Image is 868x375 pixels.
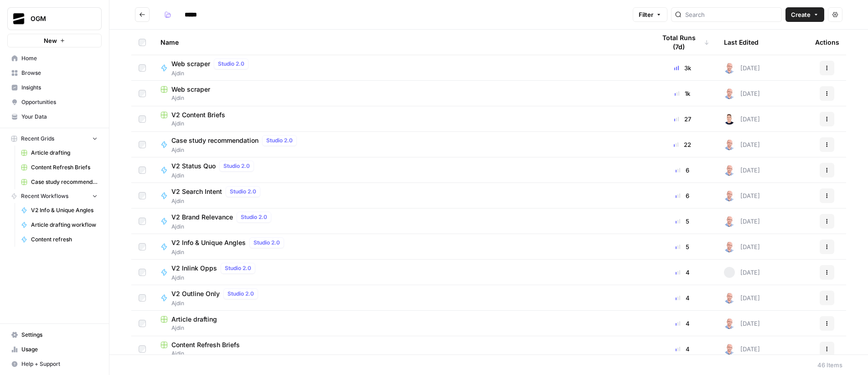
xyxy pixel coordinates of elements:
span: Studio 2.0 [227,290,254,298]
div: 6 [656,191,709,200]
div: [DATE] [724,165,760,176]
span: Studio 2.0 [241,213,267,221]
span: Ajdin [171,197,264,205]
span: Studio 2.0 [225,264,251,272]
div: 5 [656,217,709,226]
span: Filter [639,10,653,19]
div: [DATE] [724,190,760,201]
div: Actions [815,30,839,55]
span: Ajdin [171,146,300,154]
a: Content Refresh Briefs [17,160,102,175]
div: [DATE] [724,139,760,150]
span: Studio 2.0 [218,60,244,68]
a: V2 Inlink OppsStudio 2.0Ajdin [160,263,641,282]
div: 4 [656,319,709,328]
div: [DATE] [724,344,760,354]
span: New [44,36,57,45]
div: [DATE] [724,88,760,99]
a: V2 Content BriefsAjdin [160,110,641,128]
div: [DATE] [724,267,760,278]
span: Insights [21,83,98,92]
img: 188iwuyvzfh3ydj1fgy9ywkpn8q3 [724,267,735,278]
span: Your Data [21,113,98,121]
div: 4 [656,344,709,354]
span: Settings [21,331,98,339]
span: Home [21,54,98,62]
span: Opportunities [21,98,98,106]
a: Opportunities [7,95,102,109]
span: Ajdin [171,248,288,256]
span: V2 Info & Unique Angles [171,238,246,247]
a: Your Data [7,109,102,124]
div: [DATE] [724,114,760,125]
div: 6 [656,166,709,175]
a: Settings [7,328,102,342]
span: Ajdin [171,274,259,282]
img: 4tx75zylyv1pt3lh6v9ok7bbf875 [724,344,735,354]
div: 22 [656,140,709,149]
a: Case study recommendationStudio 2.0Ajdin [160,135,641,154]
div: 46 Items [817,360,842,370]
span: Case study recommendation [171,136,258,145]
span: Ajdin [171,172,258,180]
a: V2 Outline OnlyStudio 2.0Ajdin [160,288,641,307]
button: Filter [633,7,667,22]
input: Search [685,10,778,19]
span: Create [791,10,811,19]
span: Ajdin [171,223,275,231]
button: Workspace: OGM [7,7,102,30]
a: Case study recommendation [17,175,102,189]
span: Article drafting workflow [31,221,98,229]
button: Recent Grids [7,132,102,146]
span: V2 Search Intent [171,187,222,196]
div: [DATE] [724,241,760,252]
span: Ajdin [160,324,641,332]
span: Article drafting [31,149,98,157]
span: V2 Content Briefs [171,110,225,120]
img: 4tx75zylyv1pt3lh6v9ok7bbf875 [724,190,735,201]
a: Home [7,51,102,66]
span: Ajdin [171,299,262,307]
img: 4tx75zylyv1pt3lh6v9ok7bbf875 [724,292,735,303]
span: V2 Info & Unique Angles [31,206,98,214]
div: 4 [656,293,709,302]
a: Web scraperStudio 2.0Ajdin [160,58,641,78]
img: OGM Logo [10,10,27,27]
div: [DATE] [724,318,760,329]
span: Help + Support [21,360,98,368]
a: Usage [7,342,102,357]
span: Ajdin [160,94,641,102]
div: 5 [656,242,709,251]
span: Studio 2.0 [266,136,293,145]
span: Case study recommendation [31,178,98,186]
a: Insights [7,80,102,95]
span: Ajdin [160,349,641,358]
div: Name [160,30,641,55]
div: Total Runs (7d) [656,30,709,55]
span: Ajdin [160,120,641,128]
a: Article drafting workflow [17,218,102,232]
span: V2 Status Quo [171,161,216,171]
a: V2 Brand RelevanceStudio 2.0Ajdin [160,212,641,231]
a: V2 Info & Unique AnglesStudio 2.0Ajdin [160,237,641,256]
img: 4tx75zylyv1pt3lh6v9ok7bbf875 [724,165,735,176]
span: Content refresh [31,235,98,244]
div: 1k [656,89,709,98]
span: V2 Inlink Opps [171,264,217,273]
a: Content refresh [17,232,102,247]
span: Usage [21,345,98,354]
button: Go back [135,7,150,22]
span: OGM [31,14,86,23]
img: 4tx75zylyv1pt3lh6v9ok7bbf875 [724,216,735,227]
img: 4tx75zylyv1pt3lh6v9ok7bbf875 [724,318,735,329]
a: V2 Status QuoStudio 2.0Ajdin [160,161,641,180]
span: Studio 2.0 [253,239,280,247]
span: Studio 2.0 [230,187,256,196]
button: New [7,34,102,47]
div: 27 [656,115,709,124]
a: Web scraperAjdin [160,85,641,102]
img: 4tx75zylyv1pt3lh6v9ok7bbf875 [724,139,735,150]
span: Content Refresh Briefs [31,163,98,172]
a: Browse [7,66,102,80]
a: Article draftingAjdin [160,315,641,332]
